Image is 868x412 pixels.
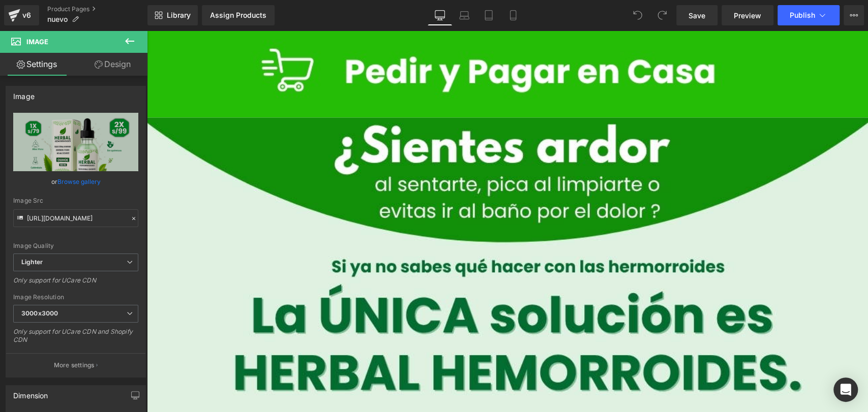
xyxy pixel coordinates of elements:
[57,173,101,191] a: Browse gallery
[476,5,501,25] a: Tablet
[844,5,864,25] button: More
[833,377,858,402] div: Open Intercom Messenger
[54,361,95,370] p: More settings
[47,5,147,13] a: Product Pages
[76,53,149,76] a: Design
[501,5,525,25] a: Mobile
[13,242,138,249] div: Image Quality
[13,386,48,400] div: Dimension
[13,197,138,204] div: Image Src
[210,11,266,19] div: Assign Products
[452,5,476,25] a: Laptop
[652,5,672,25] button: Redo
[627,5,648,25] button: Undo
[13,276,138,291] div: Only support for UCare CDN
[13,328,138,351] div: Only support for UCare CDN and Shopify CDN
[428,5,452,25] a: Desktop
[777,5,840,25] button: Publish
[13,209,138,227] input: Link
[21,309,58,317] b: 3000x3000
[13,86,35,101] div: Image
[13,294,138,301] div: Image Resolution
[26,38,48,46] span: Image
[734,10,761,21] span: Preview
[20,9,33,22] div: v6
[689,10,705,21] span: Save
[4,5,39,25] a: v6
[6,353,145,377] button: More settings
[790,11,815,19] span: Publish
[13,176,138,187] div: or
[21,258,43,266] b: Lighter
[147,5,198,25] a: New Library
[47,15,68,23] span: nuevo
[722,5,773,25] a: Preview
[167,11,191,20] span: Library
